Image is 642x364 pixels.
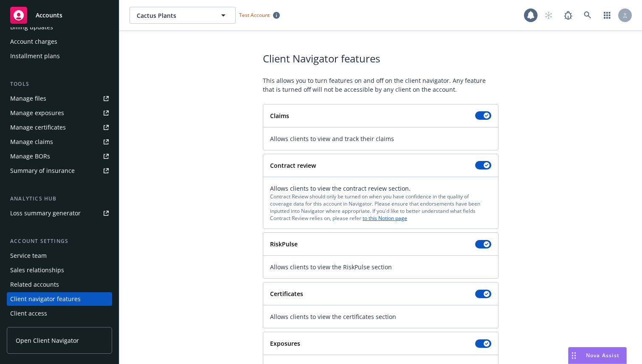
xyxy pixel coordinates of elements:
[7,80,112,88] div: Tools
[270,161,316,169] strong: Contract review
[270,193,491,222] div: Contract Review should only be turned on when you have confidence in the quality of coverage data...
[10,92,46,105] div: Manage files
[7,121,112,134] a: Manage certificates
[270,290,303,298] strong: Certificates
[10,121,66,134] div: Manage certificates
[7,206,112,220] a: Loss summary generator
[560,7,577,24] a: Report a Bug
[270,262,491,271] span: Allows clients to view the RiskPulse section
[10,49,60,63] div: Installment plans
[236,11,283,20] span: Test Account
[7,35,112,48] a: Account charges
[10,206,81,220] div: Loss summary generator
[10,249,47,262] div: Service team
[10,106,64,120] div: Manage exposures
[7,263,112,277] a: Sales relationships
[579,7,596,24] a: Search
[7,3,112,27] a: Accounts
[263,51,498,66] span: Client Navigator features
[263,76,498,94] span: This allows you to turn features on and off on the client navigator. Any feature that is turned o...
[137,11,210,20] span: Cactus Plants
[10,150,50,163] div: Manage BORs
[36,12,62,19] span: Accounts
[7,135,112,149] a: Manage claims
[10,135,53,149] div: Manage claims
[599,7,616,24] a: Switch app
[7,249,112,262] a: Service team
[7,195,112,203] div: Analytics hub
[270,339,300,347] strong: Exposures
[7,307,112,320] a: Client access
[10,292,81,306] div: Client navigator features
[16,336,79,345] span: Open Client Navigator
[569,347,579,364] div: Drag to move
[7,237,112,245] div: Account settings
[7,164,112,178] a: Summary of insurance
[568,347,627,364] button: Nova Assist
[7,292,112,306] a: Client navigator features
[7,106,112,120] a: Manage exposures
[270,184,491,222] div: Allows clients to view the contract review section.
[10,164,75,178] div: Summary of insurance
[10,278,59,291] div: Related accounts
[130,7,236,24] button: Cactus Plants
[540,7,557,24] a: Start snowing
[270,240,298,248] strong: RiskPulse
[7,49,112,63] a: Installment plans
[270,134,491,143] span: Allows clients to view and track their claims
[7,92,112,105] a: Manage files
[10,307,47,320] div: Client access
[7,150,112,163] a: Manage BORs
[7,278,112,291] a: Related accounts
[7,20,112,34] a: Billing updates
[586,352,619,359] span: Nova Assist
[363,214,407,222] a: to this Notion page
[10,20,53,34] div: Billing updates
[270,312,491,321] span: Allows clients to view the certificates section
[239,11,270,19] span: Test Account
[270,112,289,120] strong: Claims
[10,35,57,48] div: Account charges
[10,263,64,277] div: Sales relationships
